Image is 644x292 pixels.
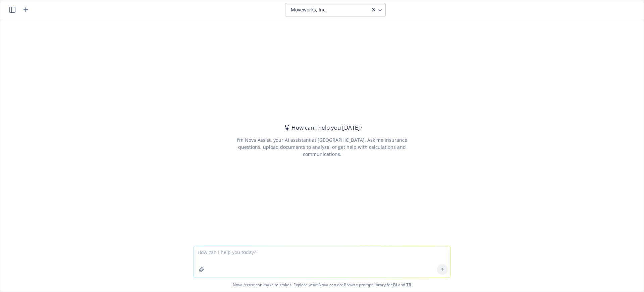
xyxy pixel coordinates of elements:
[227,136,416,158] div: I'm Nova Assist, your AI assistant at [GEOGRAPHIC_DATA]. Ask me insurance questions, upload docum...
[406,282,411,288] a: TR
[393,282,397,288] a: BI
[3,278,641,292] span: Nova Assist can make mistakes. Explore what Nova can do: Browse prompt library for and
[282,123,362,132] div: How can I help you [DATE]?
[291,6,327,13] span: Moveworks, Inc.
[285,3,386,16] button: Moveworks, Inc.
